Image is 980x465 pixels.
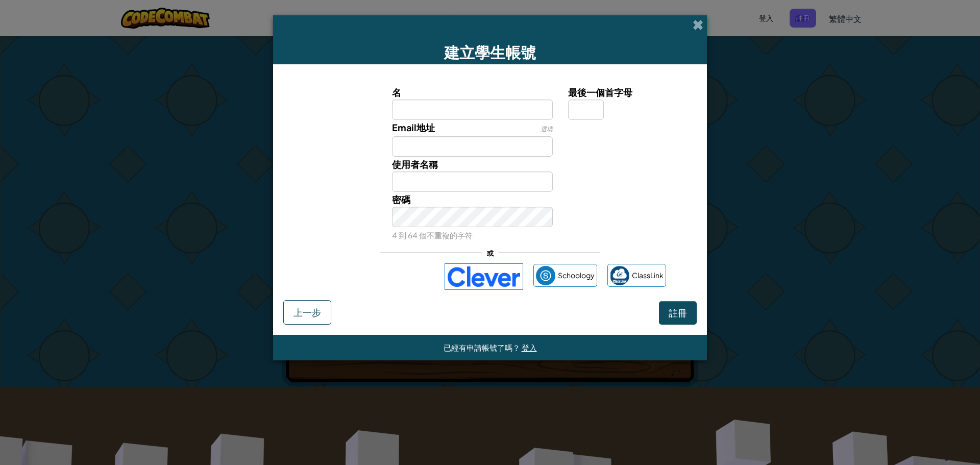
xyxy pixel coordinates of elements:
img: classlink-logo-small.png [610,266,629,285]
span: 上一步 [293,306,321,318]
img: clever-logo-blue.png [445,263,523,290]
span: 選填 [541,125,553,133]
span: 建立學生帳號 [444,42,536,62]
span: 使用者名稱 [392,158,438,170]
button: 上一步 [283,300,331,325]
span: 密碼 [392,193,410,205]
small: 4 到 64 個不重複的字符 [392,230,473,240]
span: 或 [482,246,499,260]
span: 註冊 [669,307,687,319]
span: Schoology [558,268,595,283]
span: Email地址 [392,121,435,133]
span: ClassLink [632,268,664,283]
img: schoology.png [536,266,555,285]
span: 名 [392,86,401,98]
a: 登入 [522,342,537,352]
span: 已經有申請帳號了嗎？ [444,342,522,352]
button: 註冊 [659,301,697,325]
iframe: 「使用 Google 帳戶登入」按鈕 [309,265,439,288]
span: 最後一個首字母 [568,86,632,98]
